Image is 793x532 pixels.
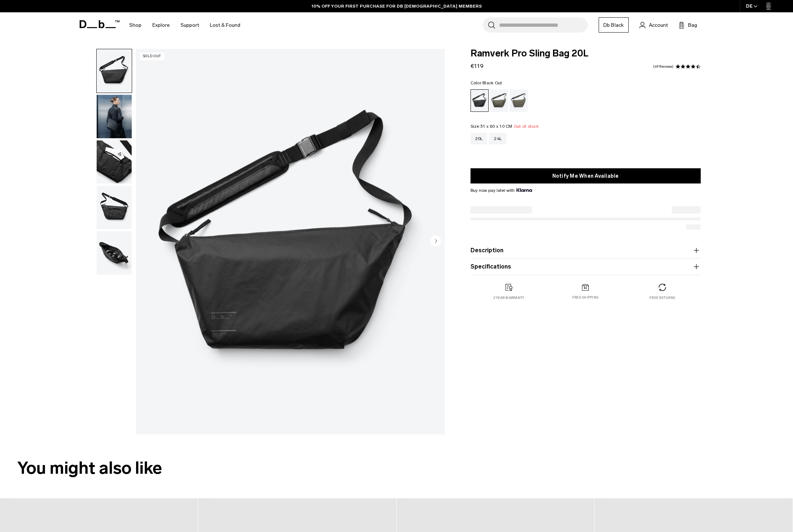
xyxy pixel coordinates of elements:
[688,21,697,29] span: Bag
[96,185,132,229] button: Ramverk Pro Sling Bag 20L Black Out
[490,89,508,112] a: Forest Green
[312,3,482,9] a: 10% OFF YOUR FIRST PURCHASE FOR DB [DEMOGRAPHIC_DATA] MEMBERS
[97,186,132,229] img: Ramverk Pro Sling Bag 20L Black Out
[97,231,132,275] img: INSIDE.png
[96,140,132,184] button: Ramverk Pro Sling Bag 20L Black Out
[430,235,441,248] button: Next slide
[493,295,524,300] p: 2 year warranty
[136,49,445,434] img: Ramverk Pro Sling Bag 20L Black Out
[516,188,532,192] img: {"height" => 20, "alt" => "Klarna"}
[471,133,488,144] a: 20L
[17,455,776,481] h2: You might also like
[97,140,132,184] img: Ramverk Pro Sling Bag 20L Black Out
[599,17,629,33] a: Db Black
[96,231,132,275] button: INSIDE.png
[97,95,132,138] img: Ramverk Pro Sling Bag 20L Black Out
[471,124,539,128] legend: Size:
[679,21,697,29] button: Bag
[471,89,489,112] a: Black Out
[97,49,132,93] img: Ramverk Pro Sling Bag 20L Black Out
[514,124,539,129] span: Out of stock
[649,21,668,29] span: Account
[489,133,506,144] a: 24L
[129,12,142,38] a: Shop
[471,81,502,85] legend: Color:
[572,295,599,300] p: Free shipping
[480,124,513,129] span: 31 x 60 x 10 CM
[482,80,502,85] span: Black Out
[210,12,240,38] a: Lost & Found
[471,262,701,271] button: Specifications
[181,12,199,38] a: Support
[653,65,674,68] a: 49 reviews
[471,168,701,183] button: Notify Me When Available
[649,295,675,300] p: Free returns
[510,89,528,112] a: Mash Green
[152,12,170,38] a: Explore
[471,63,484,69] span: €119
[471,246,701,255] button: Description
[471,187,532,194] span: Buy now pay later with
[471,49,701,58] span: Ramverk Pro Sling Bag 20L
[96,49,132,93] button: Ramverk Pro Sling Bag 20L Black Out
[140,52,164,60] p: Sold Out
[124,12,246,38] nav: Main Navigation
[640,21,668,29] a: Account
[136,49,445,434] li: 1 / 5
